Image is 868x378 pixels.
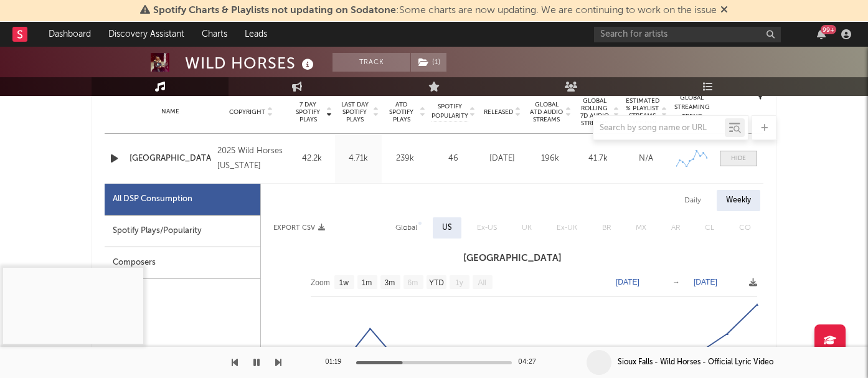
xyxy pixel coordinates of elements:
[3,268,143,344] iframe: Sioux Falls - Wild Horses (Official Lyric Video)
[105,247,260,279] div: Composers
[672,278,680,286] text: →
[338,101,371,123] span: Last Day Spotify Plays
[455,278,463,287] text: 1y
[593,123,725,133] input: Search by song name or URL
[484,108,513,116] span: Released
[411,53,446,72] button: (1)
[291,101,324,123] span: 7 Day Spotify Plays
[429,278,444,287] text: YTD
[395,220,417,235] div: Global
[385,278,395,287] text: 3m
[193,22,236,47] a: Charts
[153,6,396,16] span: Spotify Charts & Playlists not updating on Sodatone
[236,22,276,47] a: Leads
[338,153,379,165] div: 4.71k
[675,190,710,211] div: Daily
[432,102,468,121] span: Spotify Popularity
[577,97,611,127] span: Global Rolling 7D Audio Streams
[273,224,325,232] button: Export CSV
[291,153,332,165] div: 42.2k
[410,53,447,72] span: ( 1 )
[339,278,349,287] text: 1w
[130,107,211,116] div: Name
[153,6,717,16] span: : Some charts are now updating. We are continuing to work on the issue
[442,220,452,235] div: US
[625,153,667,165] div: N/A
[478,278,486,287] text: All
[625,97,659,127] span: Estimated % Playlist Streams Last Day
[817,29,826,39] button: 99+
[40,22,100,47] a: Dashboard
[694,278,717,286] text: [DATE]
[408,278,418,287] text: 6m
[529,153,571,165] div: 196k
[130,153,211,165] a: [GEOGRAPHIC_DATA]
[229,108,265,116] span: Copyright
[362,278,372,287] text: 1m
[261,251,763,266] h3: [GEOGRAPHIC_DATA]
[577,153,619,165] div: 41.7k
[717,190,760,211] div: Weekly
[185,53,317,73] div: WILD HORSES
[311,278,330,287] text: Zoom
[432,153,475,165] div: 46
[113,192,192,207] div: All DSP Consumption
[720,6,728,16] span: Dismiss
[616,278,639,286] text: [DATE]
[594,27,781,42] input: Search for artists
[100,22,193,47] a: Discovery Assistant
[673,93,710,131] div: Global Streaming Trend (Last 60D)
[529,101,564,123] span: Global ATD Audio Streams
[618,357,773,368] div: Sioux Falls - Wild Horses - Official Lyric Video
[105,215,260,247] div: Spotify Plays/Popularity
[385,101,418,123] span: ATD Spotify Plays
[385,153,425,165] div: 239k
[217,144,285,174] div: 2025 Wild Horses [US_STATE]
[481,153,523,165] div: [DATE]
[821,25,836,34] div: 99 +
[325,355,350,370] div: 01:19
[105,184,260,215] div: All DSP Consumption
[333,53,410,72] button: Track
[518,355,543,370] div: 04:27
